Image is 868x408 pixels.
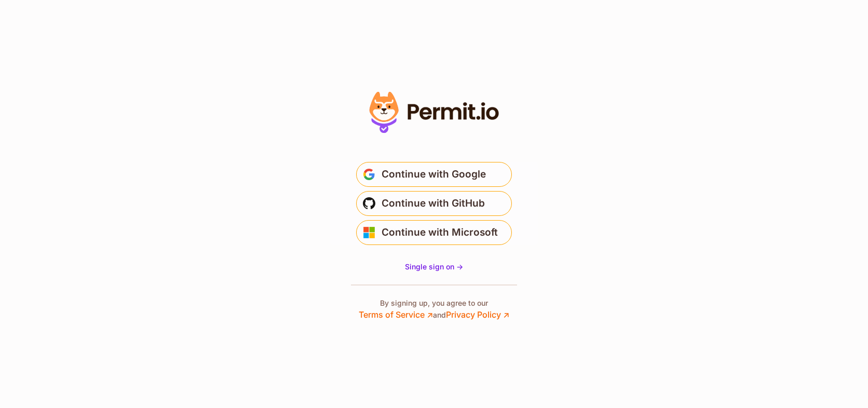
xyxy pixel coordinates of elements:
button: Continue with Microsoft [356,220,512,245]
button: Continue with Google [356,162,512,187]
a: Single sign on -> [405,262,463,272]
a: Terms of Service ↗ [359,309,433,320]
button: Continue with GitHub [356,191,512,216]
span: Continue with Google [382,166,486,183]
span: Continue with Microsoft [382,224,498,241]
span: Continue with GitHub [382,195,485,212]
a: Privacy Policy ↗ [446,309,509,320]
p: By signing up, you agree to our and [359,298,509,321]
span: Single sign on -> [405,262,463,271]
